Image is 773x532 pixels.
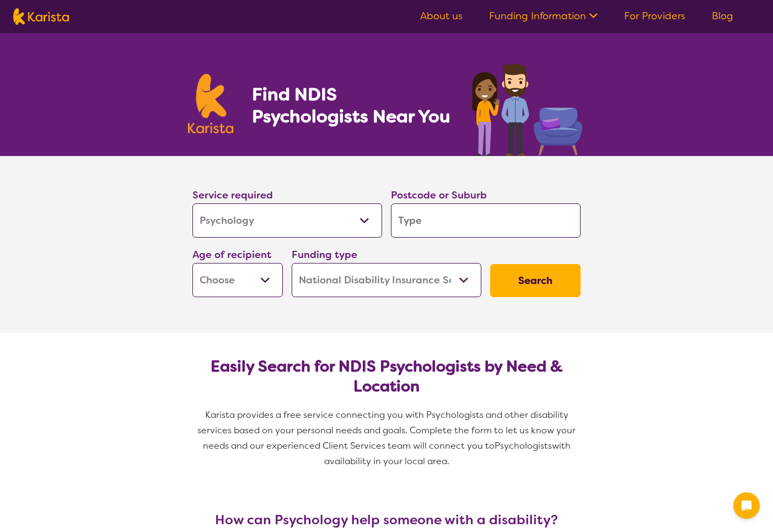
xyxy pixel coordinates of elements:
[490,264,581,297] button: Search
[624,9,685,23] a: For Providers
[420,9,463,23] a: About us
[13,8,69,25] img: Karista logo
[468,60,585,156] img: psychology
[192,189,273,202] label: Service required
[188,74,233,133] img: Karista logo
[391,203,581,238] input: Type
[391,189,487,202] label: Postcode or Suburb
[188,512,585,528] h3: How can Psychology help someone with a disability?
[712,9,733,23] a: Blog
[489,9,598,23] a: Funding Information
[197,409,578,452] span: Karista provides a free service connecting you with Psychologists and other disability services b...
[201,357,572,396] h2: Easily Search for NDIS Psychologists by Need & Location
[252,83,456,127] h1: Find NDIS Psychologists Near You
[292,248,357,261] label: Funding type
[495,440,552,452] span: Psychologists
[192,248,271,261] label: Age of recipient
